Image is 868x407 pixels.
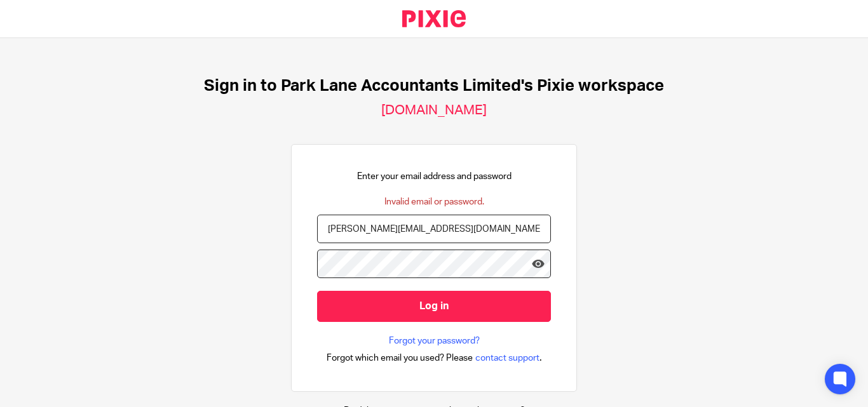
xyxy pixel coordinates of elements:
input: Log in [317,291,551,322]
p: Enter your email address and password [357,170,512,183]
span: Forgot which email you used? Please [327,352,473,364]
a: Forgot your password? [389,335,480,347]
span: contact support [475,352,539,364]
div: Invalid email or password. [384,196,484,208]
h2: [DOMAIN_NAME] [381,102,487,119]
h1: Sign in to Park Lane Accountants Limited's Pixie workspace [204,76,664,96]
div: . [327,350,542,365]
input: name@example.com [317,215,551,243]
